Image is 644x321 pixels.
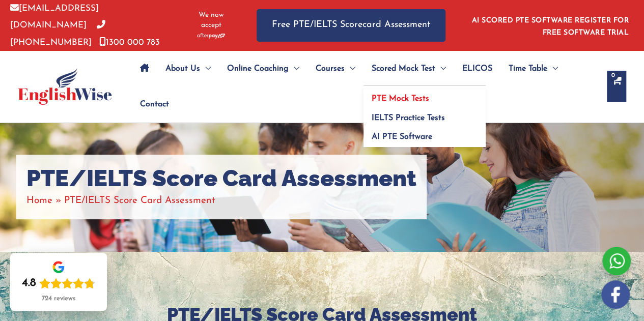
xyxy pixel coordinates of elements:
span: We now accept [191,10,231,31]
span: Courses [316,51,345,86]
a: Free PTE/IELTS Scorecard Assessment [257,9,445,41]
a: Online CoachingMenu Toggle [219,51,307,86]
span: Online Coaching [227,51,289,86]
a: Scored Mock TestMenu Toggle [363,51,454,86]
span: AI PTE Software [372,133,432,141]
a: View Shopping Cart, empty [607,71,626,102]
span: About Us [165,51,200,86]
span: Scored Mock Test [372,51,435,86]
div: 724 reviews [42,295,75,303]
span: PTE Mock Tests [372,95,429,103]
span: Time Table [509,51,547,86]
a: Contact [132,86,169,122]
a: AI SCORED PTE SOFTWARE REGISTER FOR FREE SOFTWARE TRIAL [472,17,629,37]
h1: PTE/IELTS Score Card Assessment [26,165,416,192]
a: [EMAIL_ADDRESS][DOMAIN_NAME] [10,4,99,30]
a: AI PTE Software [363,124,486,148]
img: white-facebook.png [601,280,630,309]
span: Menu Toggle [435,51,446,86]
a: 1300 000 783 [99,38,160,47]
span: PTE/IELTS Score Card Assessment [64,196,215,206]
a: Time TableMenu Toggle [500,51,566,86]
nav: Breadcrumbs [26,192,416,209]
aside: Header Widget 1 [466,9,634,42]
span: ELICOS [462,51,492,86]
div: 4.8 [22,276,36,290]
a: ELICOS [454,51,500,86]
span: Menu Toggle [289,51,299,86]
nav: Site Navigation: Main Menu [132,51,597,122]
span: Menu Toggle [547,51,558,86]
img: Afterpay-Logo [197,33,225,39]
a: Home [26,196,52,206]
img: cropped-ew-logo [18,68,112,105]
span: Menu Toggle [200,51,211,86]
a: About UsMenu Toggle [157,51,219,86]
a: CoursesMenu Toggle [307,51,363,86]
span: IELTS Practice Tests [372,114,445,122]
a: PTE Mock Tests [363,86,486,105]
span: Menu Toggle [345,51,355,86]
a: IELTS Practice Tests [363,105,486,124]
div: Rating: 4.8 out of 5 [22,276,95,290]
span: Contact [140,86,169,122]
a: [PHONE_NUMBER] [10,21,105,46]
